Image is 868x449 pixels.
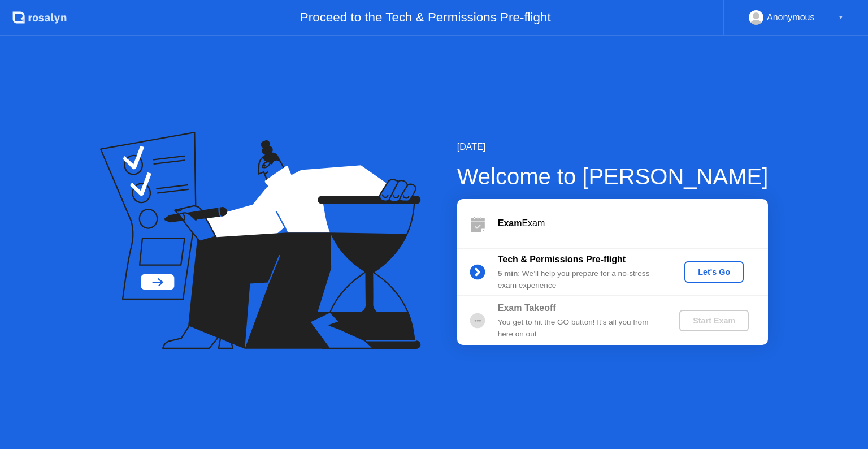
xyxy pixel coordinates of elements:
[679,310,749,331] button: Start Exam
[498,217,768,230] div: Exam
[498,269,518,278] b: 5 min
[767,10,815,25] div: Anonymous
[684,316,744,325] div: Start Exam
[689,267,739,277] div: Let's Go
[498,268,661,291] div: : We’ll help you prepare for a no-stress exam experience
[838,10,844,25] div: ▼
[684,261,744,283] button: Let's Go
[498,254,626,264] b: Tech & Permissions Pre-flight
[498,218,522,228] b: Exam
[457,159,769,193] div: Welcome to [PERSON_NAME]
[498,303,556,313] b: Exam Takeoff
[498,317,661,340] div: You get to hit the GO button! It’s all you from here on out
[457,140,769,154] div: [DATE]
